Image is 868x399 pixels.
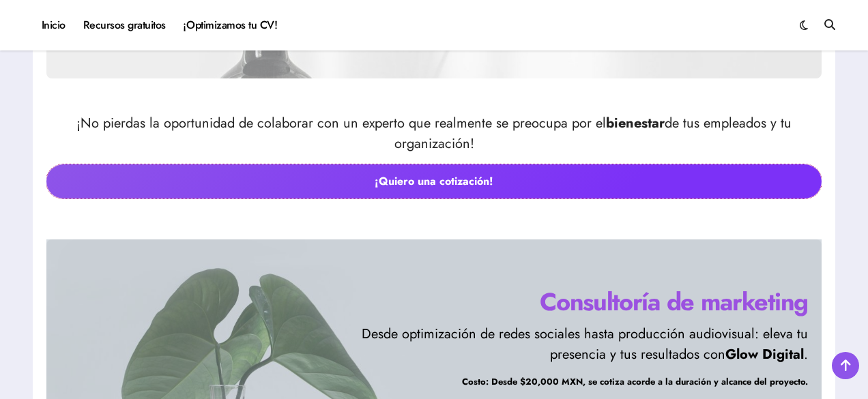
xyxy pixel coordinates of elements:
strong: Costo: Desde $20,000 MXN, se cotiza acorde a la duración y alcance del proyecto. [462,375,808,388]
a: Inicio [33,7,74,44]
strong: Consultoría de marketing [540,284,808,319]
a: Recursos gratuitos [74,7,175,44]
strong: bienestar [606,113,665,133]
a: ¡Optimizamos tu CV! [175,7,286,44]
p: Desde optimización de redes sociales hasta producción audiovisual: eleva tu presencia y tus resul... [328,324,808,365]
strong: Glow Digital [725,344,804,364]
p: ¡No pierdas la oportunidad de colaborar con un experto que realmente se preocupa por el de tus em... [46,113,822,154]
a: ¡Quiero una cotización! [46,164,822,198]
